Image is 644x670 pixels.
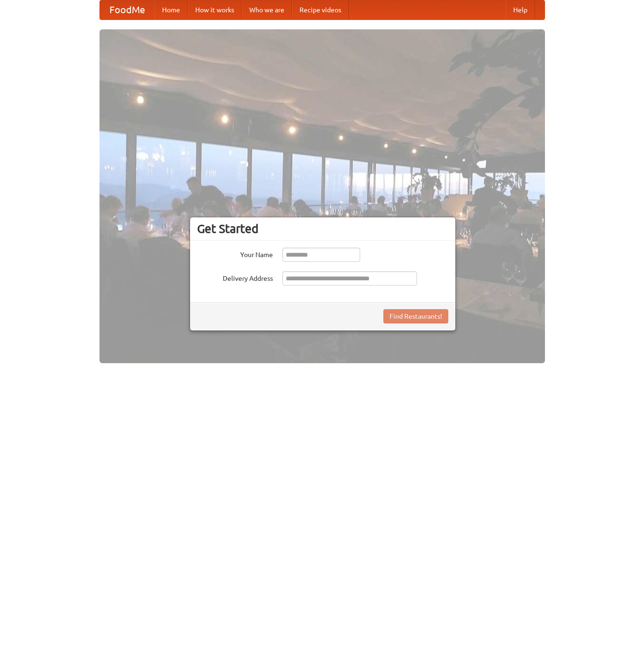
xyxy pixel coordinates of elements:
[197,271,273,283] label: Delivery Address
[100,0,154,19] a: FoodMe
[383,309,448,323] button: Find Restaurants!
[154,0,188,19] a: Home
[197,222,448,236] h3: Get Started
[188,0,242,19] a: How it works
[242,0,292,19] a: Who we are
[197,248,273,259] label: Your Name
[292,0,349,19] a: Recipe videos
[506,0,535,19] a: Help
